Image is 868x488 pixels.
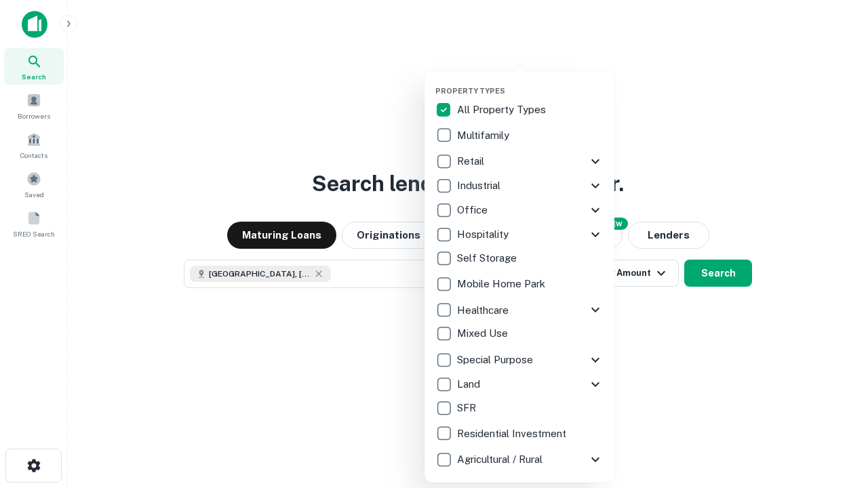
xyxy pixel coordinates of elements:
div: Agricultural / Rural [435,447,604,472]
span: Property Types [435,87,505,95]
p: Office [457,202,490,218]
div: Retail [435,149,604,174]
p: Industrial [457,178,503,194]
p: Healthcare [457,302,511,319]
p: All Property Types [457,102,549,118]
div: Office [435,198,604,222]
p: Retail [457,153,487,169]
p: SFR [457,400,479,416]
p: Mixed Use [457,325,511,342]
div: Hospitality [435,222,604,247]
p: Land [457,376,483,392]
div: Land [435,372,604,396]
p: Multifamily [457,127,512,144]
div: Industrial [435,174,604,198]
p: Special Purpose [457,352,536,368]
p: Hospitality [457,226,511,243]
div: Healthcare [435,298,604,322]
iframe: Chat Widget [800,380,868,445]
div: Special Purpose [435,348,604,372]
p: Agricultural / Rural [457,451,545,468]
p: Mobile Home Park [457,276,548,292]
p: Residential Investment [457,426,569,442]
p: Self Storage [457,250,519,266]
